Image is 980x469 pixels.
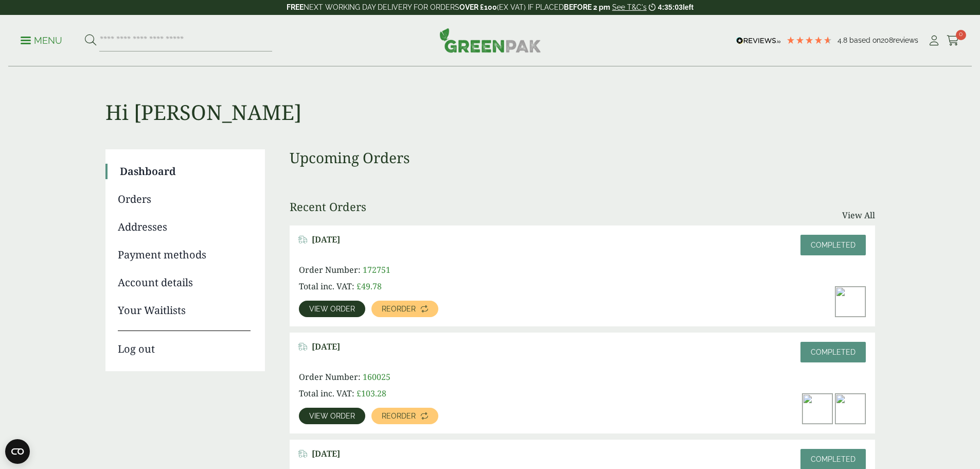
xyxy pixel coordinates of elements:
[371,408,438,424] a: Reorder
[382,412,416,420] span: Reorder
[5,439,30,464] button: Open CMP widget
[299,408,365,424] a: View order
[881,36,893,44] span: 208
[312,235,340,245] span: [DATE]
[612,3,647,11] a: See T&C's
[838,36,849,44] span: 4.8
[564,3,610,11] strong: BEFORE 2 pm
[312,449,340,459] span: [DATE]
[118,303,251,318] a: Your Waitlists
[956,30,966,40] span: 0
[947,36,959,46] i: Cart
[835,394,865,424] img: 9oz-PET-Smoothie-cup-with-Orange-Juice-300x202.jpg
[287,3,304,11] strong: FREE
[811,348,856,356] span: Completed
[357,281,382,292] bdi: 49.78
[299,264,361,275] span: Order Number:
[309,412,355,420] span: View order
[299,371,361,383] span: Order Number:
[363,371,390,383] span: 160025
[658,3,683,11] span: 4:35:03
[893,36,918,44] span: reviews
[118,192,251,207] a: Orders
[736,37,781,44] img: REVIEWS.io
[803,394,832,424] img: flat_lid_with_tab-300x200.jpg
[357,281,361,292] span: £
[459,3,497,11] strong: OVER £100
[683,3,693,11] span: left
[118,247,251,263] a: Payment methods
[118,331,251,357] a: Log out
[357,388,361,399] span: £
[835,287,865,317] img: 9oz-PET-Smoothie-cup-with-Orange-Juice-300x202.jpg
[371,301,438,317] a: Reorder
[299,301,365,317] a: View order
[290,200,366,213] h3: Recent Orders
[439,28,541,53] img: GreenPak Supplies
[312,342,340,352] span: [DATE]
[842,209,875,221] a: View All
[309,305,355,312] span: View order
[21,34,62,45] a: Menu
[299,388,354,399] span: Total inc. VAT:
[849,36,881,44] span: Based on
[290,149,875,167] h3: Upcoming Orders
[120,164,251,179] a: Dashboard
[357,388,386,399] bdi: 103.28
[299,281,354,292] span: Total inc. VAT:
[382,305,416,312] span: Reorder
[21,34,62,47] p: Menu
[811,241,856,249] span: Completed
[118,219,251,235] a: Addresses
[363,264,390,275] span: 172751
[786,36,832,45] div: 4.79 Stars
[928,36,940,46] i: My Account
[811,455,856,463] span: Completed
[105,67,875,125] h1: Hi [PERSON_NAME]
[947,33,959,48] a: 0
[118,275,251,290] a: Account details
